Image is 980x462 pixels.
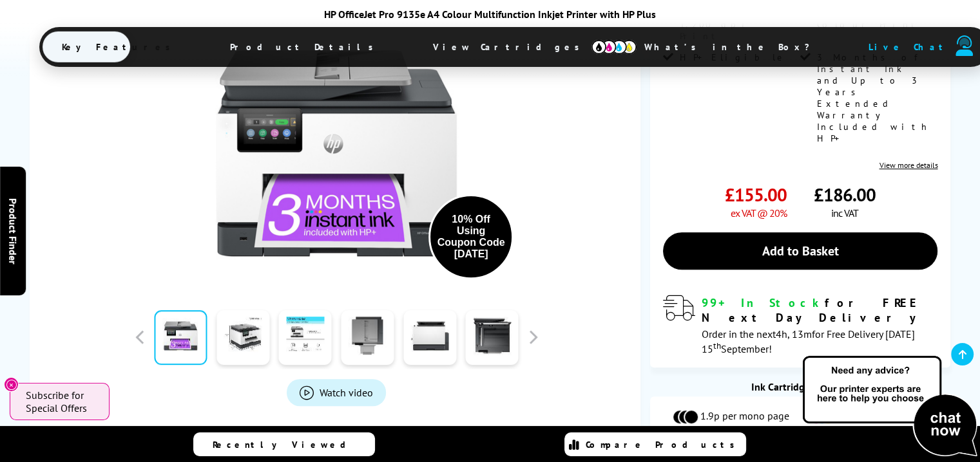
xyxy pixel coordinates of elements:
[437,214,505,260] div: 10% Off Using Coupon Code [DATE]
[625,32,841,62] span: What’s in the Box?
[210,27,463,279] img: HP OfficeJet Pro 9135e
[663,295,938,355] div: modal_delivery
[725,183,787,207] span: £155.00
[650,380,951,393] div: Ink Cartridge Costs
[713,340,721,351] sup: th
[564,432,746,456] a: Compare Products
[879,160,937,170] a: View more details
[831,207,858,219] span: inc VAT
[414,30,611,64] span: View Cartridges
[320,386,373,399] span: Watch video
[4,377,19,392] button: Close
[211,32,399,62] span: Product Details
[287,379,386,406] a: Product_All_Videos
[702,295,825,310] span: 99+ In Stock
[702,295,938,325] div: for FREE Next Day Delivery
[193,432,375,456] a: Recently Viewed
[776,328,812,340] span: 4h, 13m
[39,8,941,21] div: HP OfficeJet Pro 9135e A4 Colour Multifunction Inkjet Printer with HP Plus
[26,389,97,414] span: Subscribe for Special Offers
[800,354,980,459] img: Open Live Chat window
[817,51,935,144] span: 3 Months of Instant Ink and Up to 3 Years Extended Warranty Included with HP+
[591,40,637,54] img: cmyk-icon.svg
[213,439,359,450] span: Recently Viewed
[6,198,19,264] span: Product Finder
[869,41,948,53] span: Live Chat
[814,183,876,207] span: £186.00
[702,328,915,355] span: Order in the next for Free Delivery [DATE] 15 September!
[663,232,938,270] a: Add to Basket
[956,35,974,56] img: user-headset-duotone.svg
[43,32,197,62] span: Key Features
[700,409,789,425] span: 1.9p per mono page
[586,439,742,450] span: Compare Products
[731,207,787,219] span: ex VAT @ 20%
